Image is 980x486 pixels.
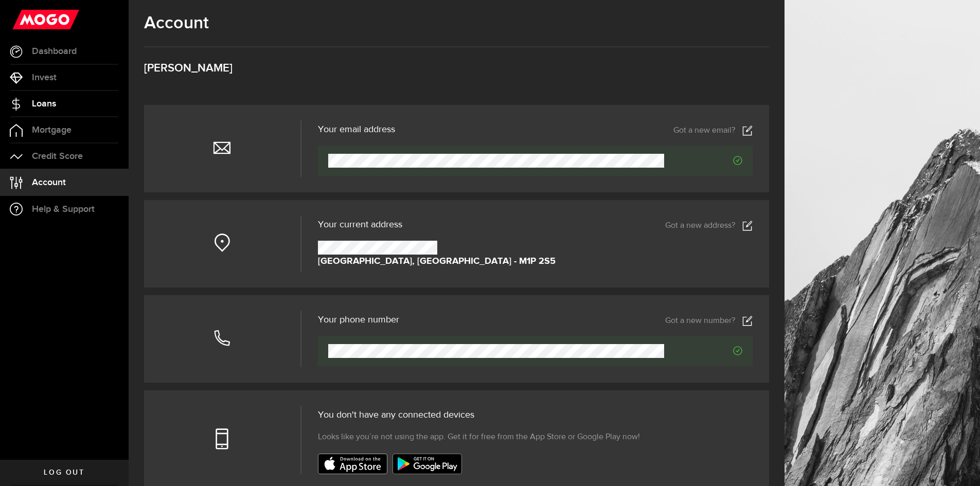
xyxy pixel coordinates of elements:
[44,469,84,476] span: Log out
[32,99,56,109] span: Loans
[318,410,474,420] span: You don't have any connected devices
[318,220,402,229] span: Your current address
[318,255,556,268] strong: [GEOGRAPHIC_DATA], [GEOGRAPHIC_DATA] - M1P 2S5
[32,178,66,187] span: Account
[665,316,753,326] a: Got a new number?
[32,125,72,135] span: Mortgage
[32,47,77,56] span: Dashboard
[318,315,399,325] h3: Your phone number
[32,73,57,82] span: Invest
[318,454,387,474] img: badge-app-store.svg
[32,152,83,161] span: Credit Score
[673,125,753,136] a: Got a new email?
[393,454,462,474] img: badge-google-play.svg
[144,13,769,33] h1: Account
[8,4,39,35] button: Open LiveChat chat widget
[664,346,742,355] span: Verified
[318,125,395,134] h3: Your email address
[664,156,742,165] span: Verified
[144,63,769,74] h3: [PERSON_NAME]
[32,205,95,214] span: Help & Support
[318,431,640,443] span: Looks like you’re not using the app. Get it for free from the App Store or Google Play now!
[665,221,753,231] a: Got a new address?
